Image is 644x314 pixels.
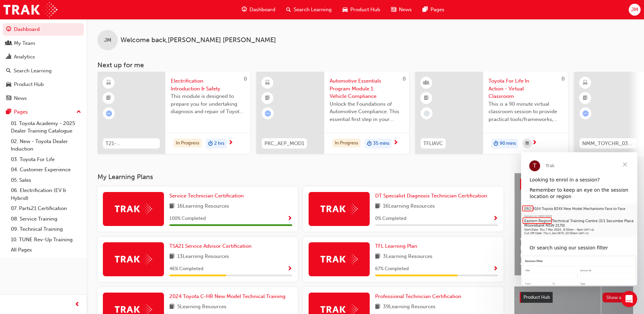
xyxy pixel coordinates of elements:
[494,139,498,148] span: duration-icon
[265,78,270,87] span: learningResourceType_ELEARNING-icon
[169,242,254,250] a: TSA21 Service Advisor Certification
[367,139,372,148] span: duration-icon
[76,108,81,117] span: up-icon
[383,252,433,261] span: 3 Learning Resources
[423,5,428,14] span: pages-icon
[375,265,409,273] span: 67 % Completed
[265,94,270,103] span: booktick-icon
[629,4,641,16] button: JM
[521,152,637,285] iframe: Intercom live chat message
[583,110,589,117] span: learningRecordVerb_ATTEMPT-icon
[264,140,304,147] span: PKC_AEP_MOD1
[177,303,226,311] span: 5 Learning Resources
[286,5,291,14] span: search-icon
[320,254,358,264] img: Trak
[6,109,11,115] span: pages-icon
[106,78,111,87] span: learningResourceType_ELEARNING-icon
[375,293,464,300] a: Professional Technician Certification
[8,118,84,136] a: 01. Toyota Academy - 2025 Dealer Training Catalogue
[3,23,84,36] a: Dashboard
[423,140,443,147] span: TFLIAVC
[375,242,420,250] a: TFL Learning Plan
[169,265,203,273] span: 46 % Completed
[375,215,406,223] span: 0 % Completed
[330,77,404,100] span: Automotive Essentials Program Module 1: Vehicle Compliance
[208,139,213,148] span: duration-icon
[424,78,429,87] span: learningResourceType_INSTRUCTOR_LED-icon
[493,216,498,222] span: Show Progress
[115,254,152,264] img: Trak
[3,106,84,118] button: Pages
[375,243,417,249] span: TFL Learning Plan
[526,139,529,148] span: calendar-icon
[169,303,174,311] span: book-icon
[493,266,498,272] span: Show Progress
[523,294,550,300] span: Product Hub
[415,72,568,154] a: 0TFLIAVCToyota For Life In Action - Virtual ClassroomThis is a 90 minute virtual classroom sessio...
[169,252,174,261] span: book-icon
[493,214,498,223] button: Show Progress
[287,216,292,222] span: Show Progress
[14,53,35,61] div: Analytics
[287,265,292,273] button: Show Progress
[106,110,112,117] span: learningRecordVerb_ATTEMPT-icon
[8,136,84,154] a: 02. New - Toyota Dealer Induction
[256,72,409,154] a: 0PKC_AEP_MOD1Automotive Essentials Program Module 1: Vehicle ComplianceUnlock the Foundations of ...
[532,140,537,146] span: next-icon
[8,224,84,234] a: 09. Technical Training
[3,65,84,77] a: Search Learning
[106,140,157,147] span: T21-FOD_HVIS_PREREQ
[383,303,436,311] span: 39 Learning Resources
[169,202,174,211] span: book-icon
[97,173,503,181] h3: My Learning Plans
[177,252,229,261] span: 13 Learning Resources
[520,237,627,252] span: Welcome to your new Training Resource Centre
[173,139,202,148] div: In Progress
[375,293,461,299] span: Professional Technician Certification
[115,204,152,214] img: Trak
[375,192,490,200] a: DT Specialist Diagnosis Technician Certification
[250,6,275,14] span: Dashboard
[399,6,412,14] span: News
[489,77,563,100] span: Toyota For Life In Action - Virtual Classroom
[244,76,247,82] span: 0
[214,140,224,147] span: 2 hrs
[281,3,337,17] a: search-iconSearch Learning
[8,164,84,175] a: 04. Customer Experience
[383,202,435,211] span: 16 Learning Resources
[169,192,246,200] a: Service Technician Certification
[489,100,563,123] span: This is a 90 minute virtual classroom session to provide practical tools/frameworks, behaviours a...
[169,215,206,223] span: 100 % Completed
[375,252,380,261] span: book-icon
[14,67,52,75] div: Search Learning
[6,82,11,88] span: car-icon
[87,61,644,69] h3: Next up for me
[330,100,404,123] span: Unlock the Foundations of Automotive Compliance. This essential first step in your Automotive Ess...
[3,37,84,50] a: My Team
[424,94,429,103] span: booktick-icon
[320,204,358,214] img: Trak
[8,203,84,214] a: 07. Parts21 Certification
[8,175,84,186] a: 05. Sales
[265,110,271,117] span: learningRecordVerb_ATTEMPT-icon
[287,214,292,223] button: Show Progress
[603,293,628,302] button: Show all
[169,193,244,199] span: Service Technician Certification
[8,245,84,255] a: All Pages
[3,51,84,63] a: Analytics
[631,6,638,14] span: JM
[6,27,11,33] span: guage-icon
[375,193,487,199] span: DT Specialist Diagnosis Technician Certification
[386,3,417,17] a: news-iconNews
[583,94,588,103] span: booktick-icon
[8,154,84,165] a: 03. Toyota For Life
[3,2,57,17] img: Trak
[14,81,44,88] div: Product Hub
[75,300,80,309] span: prev-icon
[169,293,286,299] span: 2024 Toyota C-HR New Model Technical Training
[373,140,389,147] span: 35 mins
